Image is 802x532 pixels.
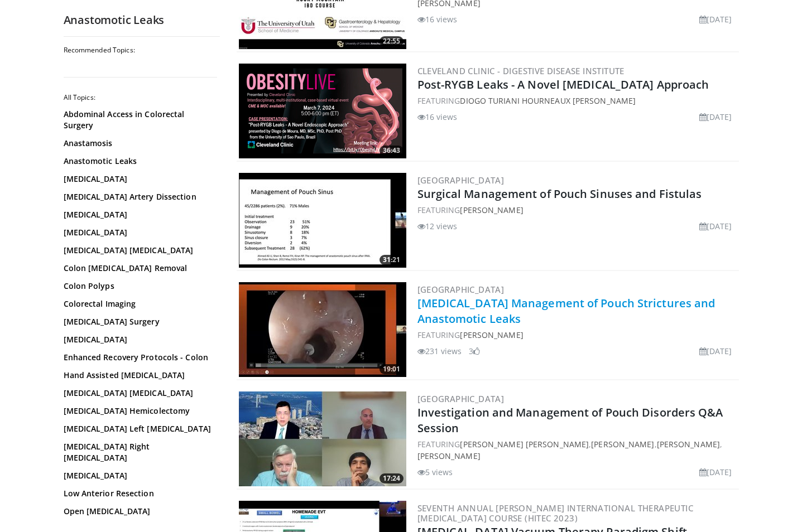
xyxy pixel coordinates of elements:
[64,470,214,481] a: [MEDICAL_DATA]
[417,284,505,295] a: [GEOGRAPHIC_DATA]
[64,280,214,292] a: Colon Polyps
[380,473,404,483] span: 17:24
[380,364,404,374] span: 19:01
[417,77,709,92] a: Post-RYGB Leaks - A Novel [MEDICAL_DATA] Approach
[64,156,214,167] a: Anastomotic Leaks
[64,316,214,327] a: [MEDICAL_DATA] Surgery
[417,95,737,107] div: FEATURING
[699,13,732,25] li: [DATE]
[64,405,214,417] a: [MEDICAL_DATA] Hemicolectomy
[380,255,404,265] span: 31:21
[239,64,406,158] img: c3fd0bbc-5801-4341-a018-f3ade829bfd7.png.300x170_q85_crop-smart_upscale.png
[460,95,636,106] a: Diogo Turiani Hourneaux [PERSON_NAME]
[417,220,458,232] li: 12 views
[699,111,732,123] li: [DATE]
[64,334,214,345] a: [MEDICAL_DATA]
[699,466,732,478] li: [DATE]
[64,46,217,55] h2: Recommended Topics:
[64,263,214,274] a: Colon [MEDICAL_DATA] Removal
[239,173,406,268] img: 5a440fa9-10a7-43c7-bf83-7f77d4ffc70f.300x170_q85_crop-smart_upscale.jpg
[469,345,480,357] li: 3
[460,439,589,449] a: [PERSON_NAME] [PERSON_NAME]
[417,438,737,462] div: FEATURING , , ,
[64,138,214,149] a: Anastamosis
[417,13,458,25] li: 16 views
[64,173,214,185] a: [MEDICAL_DATA]
[460,205,523,215] a: [PERSON_NAME]
[64,109,214,131] a: Abdominal Access in Colorectal Surgery
[239,64,406,158] a: 36:43
[417,296,715,326] a: [MEDICAL_DATA] Management of Pouch Strictures and Anastomotic Leaks
[417,204,737,216] div: FEATURING
[239,173,406,268] a: 31:21
[417,175,505,186] a: [GEOGRAPHIC_DATA]
[417,329,737,341] div: FEATURING
[417,502,694,524] a: Seventh Annual [PERSON_NAME] International Therapeutic [MEDICAL_DATA] Course (HITEC 2023)
[64,298,214,309] a: Colorectal Imaging
[591,439,654,449] a: [PERSON_NAME]
[64,423,214,434] a: [MEDICAL_DATA] Left [MEDICAL_DATA]
[460,330,523,340] a: [PERSON_NAME]
[417,111,458,123] li: 16 views
[64,13,220,27] h2: Anastomotic Leaks
[239,391,406,486] img: 6b934913-9f9d-4553-94af-536130f6afa2.300x170_q85_crop-smart_upscale.jpg
[417,451,481,461] a: [PERSON_NAME]
[417,65,625,76] a: Cleveland Clinic - Digestive Disease Institute
[64,506,214,517] a: Open [MEDICAL_DATA]
[64,352,214,363] a: Enhanced Recovery Protocols - Colon
[239,282,406,377] a: 19:01
[417,345,462,357] li: 231 views
[64,209,214,220] a: [MEDICAL_DATA]
[64,191,214,202] a: [MEDICAL_DATA] Artery Dissection
[64,227,214,238] a: [MEDICAL_DATA]
[239,282,406,377] img: 4edc2d62-5300-494e-9027-e0380dc85fe9.300x170_q85_crop-smart_upscale.jpg
[64,370,214,381] a: Hand Assisted [MEDICAL_DATA]
[417,405,723,436] a: Investigation and Management of Pouch Disorders Q&A Session
[699,345,732,357] li: [DATE]
[64,93,217,102] h2: All Topics:
[657,439,720,449] a: [PERSON_NAME]
[239,391,406,486] a: 17:24
[380,36,404,46] span: 22:55
[699,220,732,232] li: [DATE]
[417,393,505,404] a: [GEOGRAPHIC_DATA]
[417,186,702,201] a: Surgical Management of Pouch Sinuses and Fistulas
[64,488,214,499] a: Low Anterior Resection
[64,388,214,399] a: [MEDICAL_DATA] [MEDICAL_DATA]
[64,441,214,463] a: [MEDICAL_DATA] Right [MEDICAL_DATA]
[64,245,214,256] a: [MEDICAL_DATA] [MEDICAL_DATA]
[417,466,453,478] li: 5 views
[380,146,404,156] span: 36:43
